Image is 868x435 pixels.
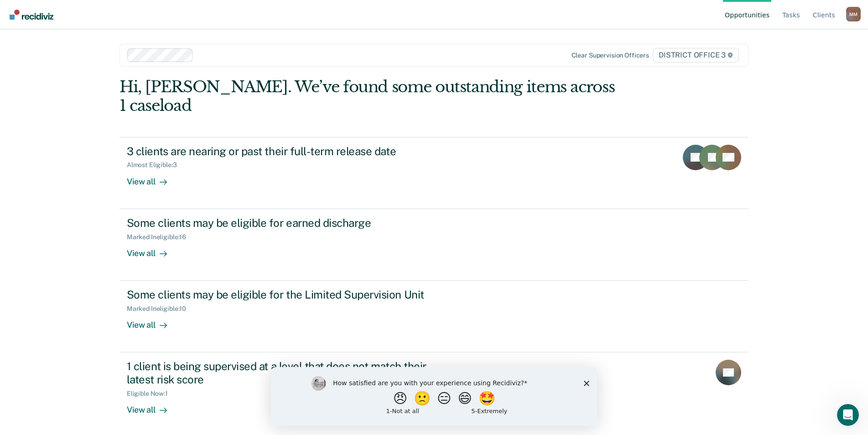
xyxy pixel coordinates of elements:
iframe: Intercom live chat [837,404,859,426]
img: Recidiviz [10,10,53,20]
div: Marked Ineligible : 16 [127,233,193,241]
a: Some clients may be eligible for earned dischargeMarked Ineligible:16View all [120,209,748,281]
button: Profile dropdown button [846,7,861,21]
div: 3 clients are nearing or past their full-term release date [127,145,447,158]
span: DISTRICT OFFICE 3 [653,48,739,63]
iframe: Survey by Kim from Recidiviz [271,367,598,426]
div: Almost Eligible : 3 [127,161,184,169]
div: Marked Ineligible : 10 [127,305,193,313]
div: Eligible Now : 1 [127,390,175,398]
div: View all [127,398,178,415]
div: 1 client is being supervised at a level that does not match their latest risk score [127,360,447,386]
div: M M [846,7,861,21]
div: View all [127,241,178,258]
div: Some clients may be eligible for the Limited Supervision Unit [127,288,447,301]
div: Clear supervision officers [572,52,649,59]
div: View all [127,313,178,330]
div: Some clients may be eligible for earned discharge [127,216,447,230]
div: View all [127,169,178,187]
div: Hi, [PERSON_NAME]. We’ve found some outstanding items across 1 caseload [120,78,623,115]
a: 3 clients are nearing or past their full-term release dateAlmost Eligible:3View all [120,137,748,209]
a: Some clients may be eligible for the Limited Supervision UnitMarked Ineligible:10View all [120,281,748,352]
